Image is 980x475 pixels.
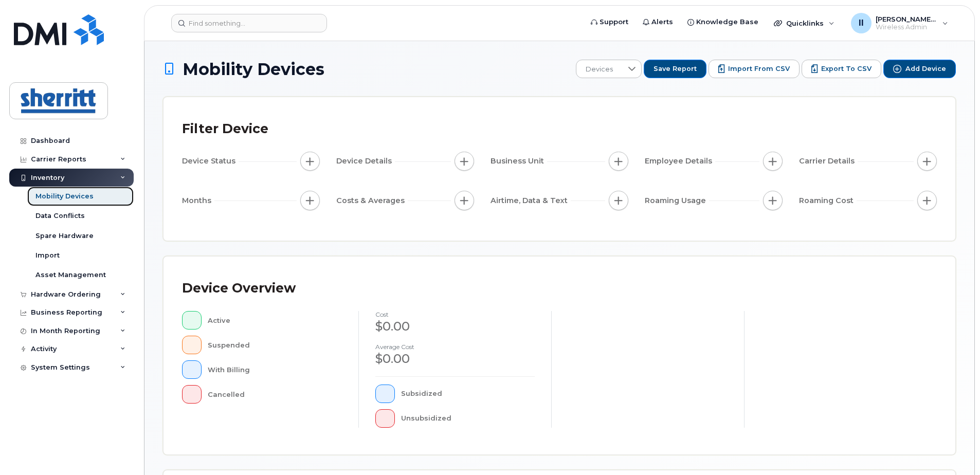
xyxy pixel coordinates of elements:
button: Import from CSV [709,60,800,78]
span: Mobility Devices [183,60,324,78]
span: Airtime, Data & Text [491,195,571,206]
button: Add Device [883,60,956,78]
span: Months [182,195,214,206]
div: With Billing [208,360,342,379]
span: Employee Details [645,156,715,167]
h4: Average cost [375,343,535,350]
button: Export to CSV [802,60,881,78]
span: Roaming Usage [645,195,709,206]
div: Device Overview [182,275,296,302]
div: $0.00 [375,318,535,335]
span: Device Details [336,156,395,167]
span: Costs & Averages [336,195,408,206]
div: Active [208,311,342,330]
div: Cancelled [208,385,342,404]
span: Import from CSV [728,64,790,74]
span: Business Unit [491,156,547,167]
span: Save Report [654,64,697,74]
div: Unsubsidized [401,409,535,428]
div: Suspended [208,336,342,354]
span: Export to CSV [821,64,872,74]
span: Add Device [905,64,946,74]
span: Device Status [182,156,239,167]
div: $0.00 [375,350,535,368]
div: Subsidized [401,385,535,403]
span: Roaming Cost [799,195,857,206]
button: Save Report [644,60,706,78]
div: Filter Device [182,116,268,142]
h4: cost [375,311,535,318]
span: Carrier Details [799,156,858,167]
span: Devices [576,60,622,79]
